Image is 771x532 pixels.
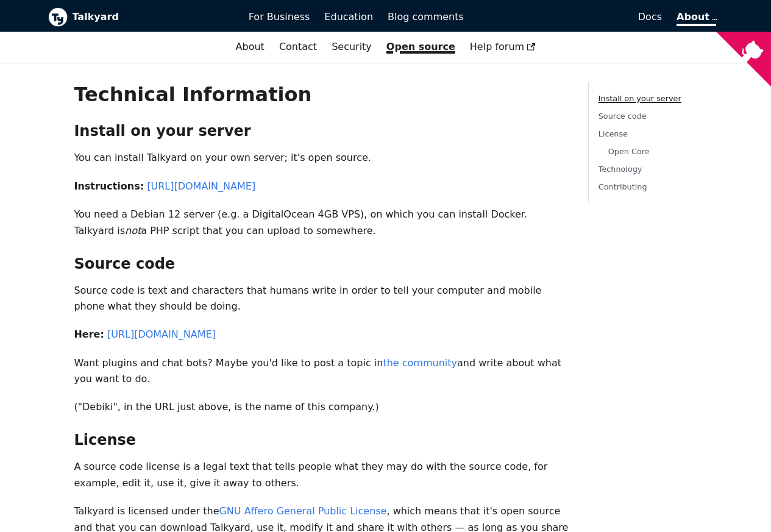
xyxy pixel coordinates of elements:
[74,207,568,239] p: You need a Debian 12 server (e.g. a DigitalOcean 4GB VPS), on which you can install Docker. Talky...
[107,328,216,340] a: [URL][DOMAIN_NAME]
[73,9,232,25] b: Talkyard
[272,37,324,57] a: Contact
[388,11,464,23] span: Blog comments
[599,94,681,103] a: Install on your server
[74,122,568,140] h2: Install on your server
[463,37,543,57] a: Help forum
[74,355,568,388] p: Want plugins and chat bots? Maybe you'd like to post a topic in and write about what you want to do.
[74,82,568,107] h1: Technical Information
[48,7,232,27] a: Talkyard logoTalkyard
[74,150,568,166] p: You can install Talkyard on your own server; it's open source.
[599,129,628,138] a: License
[125,225,141,236] em: not
[74,180,144,192] strong: Instructions:
[219,505,386,517] a: GNU Affero General Public License
[48,7,68,27] img: Talkyard logo
[74,328,104,340] strong: Here:
[74,459,568,491] p: A source code license is a legal text that tells people what they may do with the source code, fo...
[74,431,568,449] h2: License
[229,37,272,57] a: About
[599,112,647,121] a: Source code
[599,165,642,174] a: Technology
[470,41,536,52] span: Help forum
[380,7,471,27] a: Blog comments
[383,357,457,369] a: the community
[608,147,650,156] a: Open Core
[379,37,463,57] a: Open source
[324,11,373,23] span: Education
[677,11,716,26] a: About
[599,182,647,191] a: Contributing
[638,11,662,23] span: Docs
[147,180,255,192] a: [URL][DOMAIN_NAME]
[74,255,568,273] h2: Source code
[471,7,669,27] a: Docs
[74,399,568,415] p: ("Debiki", in the URL just above, is the name of this company.)
[74,283,568,315] p: Source code is text and characters that humans write in order to tell your computer and mobile ph...
[249,11,310,23] span: For Business
[324,37,379,57] a: Security
[317,7,380,27] a: Education
[241,7,318,27] a: For Business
